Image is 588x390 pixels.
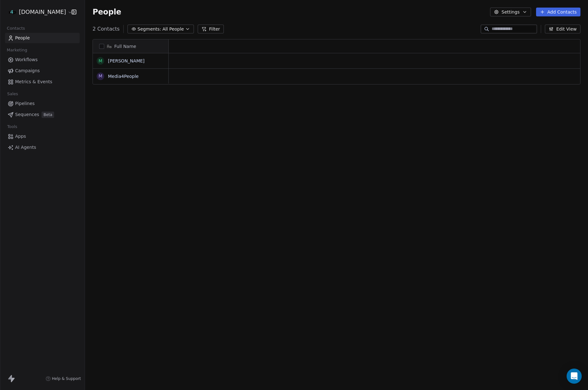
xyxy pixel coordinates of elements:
span: Help & Support [52,376,81,381]
button: Edit View [545,25,580,33]
span: Beta [42,112,54,118]
span: Contacts [4,24,28,33]
button: Settings [490,8,531,16]
a: SequencesBeta [5,109,80,120]
a: Workflows [5,55,80,65]
button: Add Contacts [536,8,580,16]
span: Pipelines [15,100,35,107]
button: Filter [198,25,224,33]
span: Campaigns [15,67,40,74]
a: Pipelines [5,98,80,109]
span: Marketing [4,45,30,55]
a: Help & Support [46,376,81,381]
span: People [93,7,121,17]
span: Full Name [114,43,136,49]
a: Apps [5,131,80,142]
a: People [5,33,80,43]
span: Workflows [15,56,38,63]
span: Metrics & Events [15,79,52,85]
span: Sales [4,89,21,99]
span: Sequences [15,111,39,118]
div: Open Intercom Messenger [567,369,582,384]
span: All People [162,26,184,32]
a: [PERSON_NAME] [108,58,144,63]
div: M [99,73,102,79]
button: [DOMAIN_NAME] [8,7,67,17]
span: People [15,35,30,41]
img: logo-media4p.svg [9,8,16,16]
span: [DOMAIN_NAME] [19,8,66,16]
span: AI Agents [15,144,36,151]
div: M [99,58,102,64]
div: Full Name [93,39,168,53]
a: Media4People [108,74,139,79]
span: 2 Contacts [93,25,120,33]
span: Tools [4,122,20,131]
span: Segments: [138,26,161,32]
span: Apps [15,133,26,140]
div: grid [93,53,169,368]
a: Metrics & Events [5,77,80,87]
a: AI Agents [5,142,80,153]
a: Campaigns [5,66,80,76]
